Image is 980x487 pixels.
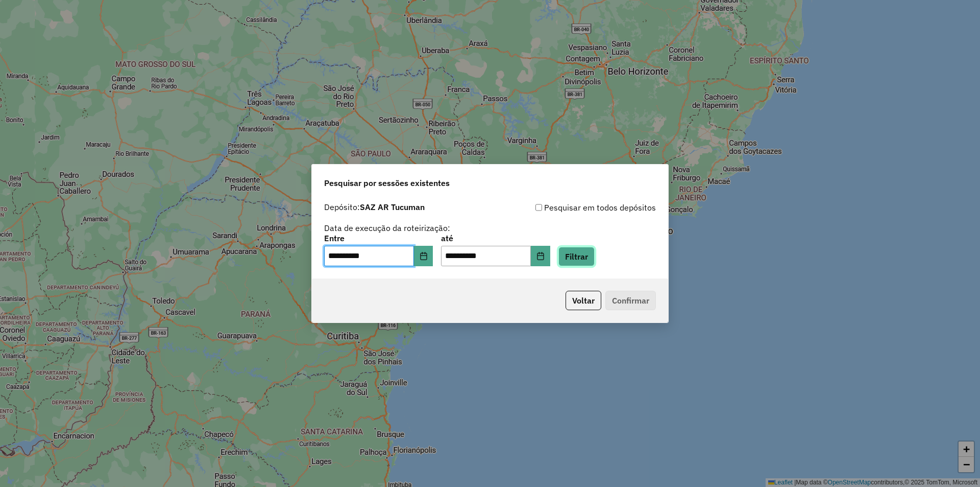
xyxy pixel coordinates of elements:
button: Voltar [566,291,601,310]
label: Data de execução da roteirização: [324,222,450,234]
label: Depósito: [324,201,425,213]
button: Choose Date [414,246,433,266]
strong: SAZ AR Tucuman [360,202,425,212]
div: Pesquisar em todos depósitos [490,201,656,214]
label: Entre [324,232,433,244]
label: até [441,232,550,244]
button: Filtrar [558,247,595,266]
button: Choose Date [531,246,550,266]
span: Pesquisar por sessões existentes [324,177,450,189]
